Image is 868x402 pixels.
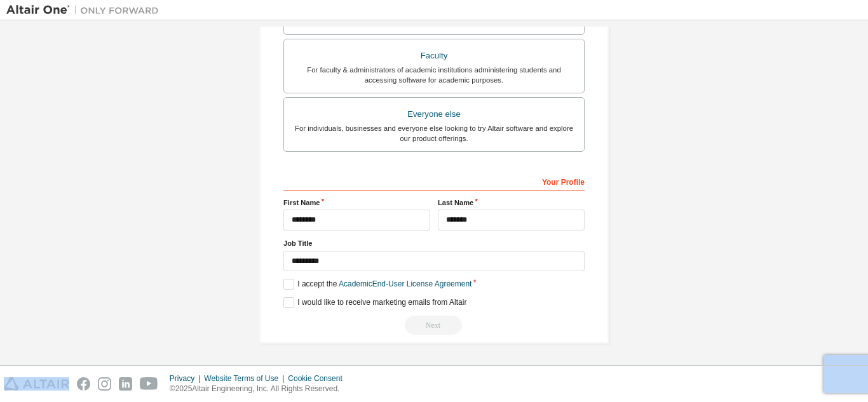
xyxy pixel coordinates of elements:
img: instagram.svg [98,377,111,391]
label: First Name [283,198,430,208]
div: You need to provide your academic email [283,316,585,335]
div: For faculty & administrators of academic institutions administering students and accessing softwa... [292,65,576,85]
div: Faculty [292,47,576,65]
div: Cookie Consent [288,373,349,384]
label: I would like to receive marketing emails from Altair [283,297,466,308]
label: Job Title [283,238,585,248]
label: Last Name [438,198,585,208]
img: Altair One [6,4,165,17]
img: linkedin.svg [119,377,132,391]
p: © 2025 Altair Engineering, Inc. All Rights Reserved. [170,384,350,394]
img: altair_logo.svg [4,377,69,391]
div: Your Profile [283,171,585,191]
div: Website Terms of Use [204,373,288,384]
label: I accept the [283,279,471,290]
a: Academic End-User License Agreement [339,279,471,288]
div: Everyone else [292,105,576,123]
img: youtube.svg [140,377,158,391]
div: For individuals, businesses and everyone else looking to try Altair software and explore our prod... [292,123,576,144]
img: facebook.svg [77,377,90,391]
div: Privacy [170,373,204,384]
